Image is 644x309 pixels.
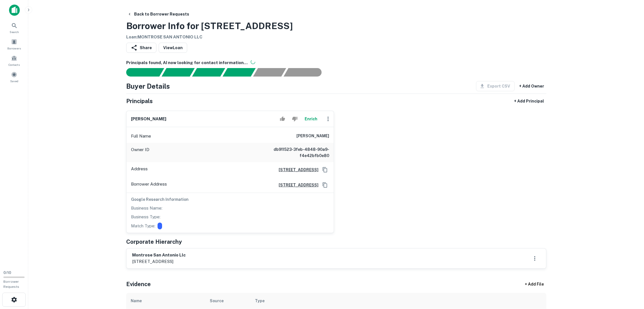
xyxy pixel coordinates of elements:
span: Contacts [8,62,20,67]
h5: Principals [126,97,153,105]
a: Borrowers [2,36,27,52]
h6: montrose san antonio llc [132,252,186,258]
h6: [PERSON_NAME] [131,116,166,122]
h6: Principals found, AI now looking for contact information... [126,60,546,66]
p: Address [131,166,148,174]
th: Name [126,293,205,309]
a: ViewLoan [159,43,187,53]
a: Contacts [2,53,27,68]
div: Principals found, still searching for contact information. This may take time... [253,68,286,77]
th: Type [250,293,499,309]
a: [STREET_ADDRESS] [274,167,318,173]
button: Share [126,43,156,53]
h3: Borrower Info for [STREET_ADDRESS] [126,19,293,33]
span: Search [10,30,19,34]
button: Reject [290,113,300,125]
h5: Evidence [126,280,151,288]
div: Your request is received and processing... [161,68,195,77]
iframe: Chat Widget [616,264,644,291]
h6: db911523-3feb-4848-90a9-f4e42bfb0e80 [261,146,329,159]
h6: [PERSON_NAME] [296,133,329,140]
p: Borrower Address [131,181,167,189]
p: [STREET_ADDRESS] [132,258,186,265]
button: + Add Owner [517,81,546,91]
button: Accept [278,113,287,125]
span: Saved [10,79,18,83]
h6: Loan : MONTROSE SAN ANTONIO LLC [126,34,293,40]
a: [STREET_ADDRESS] [274,182,318,188]
h5: Corporate Hierarchy [126,238,182,246]
div: Name [131,297,142,304]
h6: Google Research Information [131,196,329,203]
p: Business Type: [131,214,160,220]
span: Borrowers [7,46,21,51]
a: Saved [2,69,27,84]
div: + Add File [515,279,554,290]
p: Owner ID [131,146,149,159]
th: Source [205,293,250,309]
button: Copy Address [321,181,329,189]
p: Business Name: [131,205,162,212]
img: capitalize-icon.png [9,5,20,16]
button: + Add Principal [512,96,546,106]
p: Match Type: [131,223,155,229]
div: Principals found, AI now looking for contact information... [222,68,256,77]
button: Enrich [302,113,320,125]
div: AI fulfillment process complete. [284,68,328,77]
button: Back to Borrower Requests [125,9,191,19]
div: Documents found, AI parsing details... [192,68,225,77]
div: Sending borrower request to AI... [119,68,162,77]
h4: Buyer Details [126,81,170,91]
p: Full Name [131,133,151,140]
span: 0 / 10 [3,271,11,275]
button: Copy Address [321,166,329,174]
div: Source [210,297,224,304]
a: Search [2,20,27,35]
div: Type [255,297,265,304]
span: Borrower Requests [3,280,19,289]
